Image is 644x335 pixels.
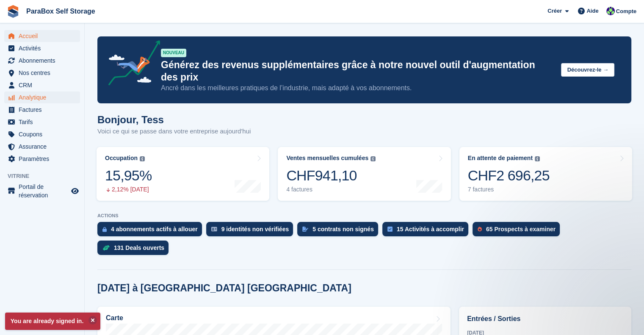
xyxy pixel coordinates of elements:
div: 2,12% [DATE] [105,186,152,193]
a: menu [4,30,80,42]
a: menu [4,183,80,199]
span: Aide [586,7,598,15]
span: Factures [19,104,69,116]
img: prospect-51fa495bee0391a8d652442698ab0144808aea92771e9ea1ae160a38d050c398.svg [478,227,482,232]
span: Assurance [19,141,69,152]
span: Abonnements [19,55,69,66]
img: icon-info-grey-7440780725fd019a000dd9b08b2336e03edf1995a4989e88bcd33f0948082b44.svg [140,156,145,161]
div: Ventes mensuelles cumulées [286,155,368,162]
img: task-75834270c22a3079a89374b754ae025e5fb1db73e45f91037f5363f120a921f8.svg [387,227,392,232]
p: ACTIONS [97,213,631,219]
span: Analytique [19,91,69,103]
img: icon-info-grey-7440780725fd019a000dd9b08b2336e03edf1995a4989e88bcd33f0948082b44.svg [370,156,376,161]
div: NOUVEAU [161,49,186,57]
a: menu [4,91,80,103]
div: CHF941,10 [286,167,376,184]
a: 15 Activités à accomplir [382,222,473,241]
div: CHF2 696,25 [468,167,550,184]
span: Accueil [19,30,69,42]
a: 131 Deals ouverts [97,241,173,259]
p: Ancré dans les meilleures pratiques de l’industrie, mais adapté à vos abonnements. [161,83,554,93]
p: You are already signed in. [5,313,100,330]
div: 7 factures [468,186,550,193]
div: 9 identités non vérifiées [221,226,289,233]
img: deal-1b604bf984904fb50ccaf53a9ad4b4a5d6e5aea283cecdc64d6e3604feb123c2.svg [102,245,110,251]
span: Activités [19,42,69,54]
img: stora-icon-8386f47178a22dfd0bd8f6a31ec36ba5ce8667c1dd55bd0f319d3a0aa187defe.svg [7,5,19,18]
a: Occupation 15,95% 2,12% [DATE] [97,147,269,201]
span: Coupons [19,128,69,140]
span: Paramètres [19,153,69,165]
img: verify_identity-adf6edd0f0f0b5bbfe63781bf79b02c33cf7c696d77639b501bdc392416b5a36.svg [211,227,217,232]
p: Voici ce qui se passe dans votre entreprise aujourd'hui [97,127,251,136]
div: En attente de paiement [468,155,533,162]
h1: Bonjour, Tess [97,114,251,125]
span: Créer [547,7,562,15]
span: Vitrine [8,172,84,180]
a: menu [4,104,80,116]
a: Ventes mensuelles cumulées CHF941,10 4 factures [278,147,451,201]
div: 15 Activités à accomplir [397,226,464,233]
h2: Entrées / Sorties [467,314,623,324]
a: 65 Prospects à examiner [473,222,564,241]
div: 4 factures [286,186,376,193]
img: icon-info-grey-7440780725fd019a000dd9b08b2336e03edf1995a4989e88bcd33f0948082b44.svg [535,156,540,161]
a: Boutique d'aperçu [70,186,80,196]
p: Générez des revenus supplémentaires grâce à notre nouvel outil d'augmentation des prix [161,59,554,83]
a: menu [4,153,80,165]
img: Tess Bédat [606,7,615,15]
a: ParaBox Self Storage [23,4,99,18]
a: menu [4,42,80,54]
a: menu [4,116,80,128]
span: Nos centres [19,67,69,79]
img: price-adjustments-announcement-icon-8257ccfd72463d97f412b2fc003d46551f7dbcb40ab6d574587a9cd5c0d94... [101,40,160,89]
div: Occupation [105,155,138,162]
h2: Carte [106,314,123,322]
a: menu [4,141,80,152]
span: Portail de réservation [19,183,69,199]
div: 131 Deals ouverts [114,244,164,251]
div: 5 contrats non signés [312,226,374,233]
span: Tarifs [19,116,69,128]
a: 9 identités non vérifiées [206,222,298,241]
a: menu [4,67,80,79]
div: 65 Prospects à examiner [486,226,556,233]
span: CRM [19,79,69,91]
a: En attente de paiement CHF2 696,25 7 factures [459,147,632,201]
div: 4 abonnements actifs à allouer [111,226,198,233]
a: 4 abonnements actifs à allouer [97,222,206,241]
a: menu [4,55,80,66]
a: menu [4,128,80,140]
img: active_subscription_to_allocate_icon-d502201f5373d7db506a760aba3b589e785aa758c864c3986d89f69b8ff3... [102,227,107,232]
button: Découvrez-le → [561,63,614,77]
a: 5 contrats non signés [297,222,382,241]
div: 15,95% [105,167,152,184]
a: menu [4,79,80,91]
span: Compte [616,7,636,16]
img: contract_signature_icon-13c848040528278c33f63329250d36e43548de30e8caae1d1a13099fd9432cc5.svg [302,227,308,232]
h2: [DATE] à [GEOGRAPHIC_DATA] [GEOGRAPHIC_DATA] [97,282,351,294]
